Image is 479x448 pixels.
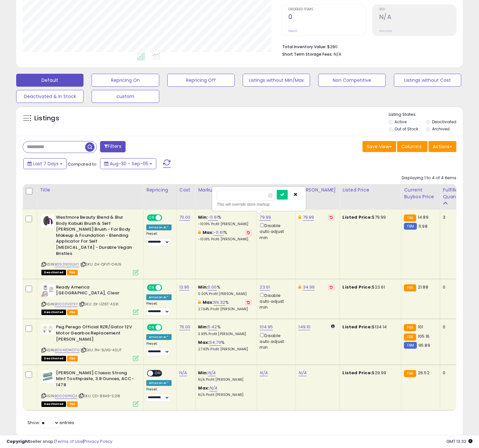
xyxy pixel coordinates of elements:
span: OFF [161,215,172,221]
span: FBA [67,310,78,315]
span: 21.88 [418,284,428,290]
p: 3.93% Profit [PERSON_NAME] [198,332,252,336]
button: custom [92,90,159,103]
div: seller snap | | [6,439,112,445]
div: 0 [443,324,463,330]
a: N/A [209,385,217,391]
span: Compared to: [68,161,97,167]
a: 76.00 [179,324,191,330]
p: -10.16% Profit [PERSON_NAME] [198,237,252,242]
h5: Listings [34,114,59,123]
button: Aug-30 - Sep-05 [100,158,156,169]
b: Listed Price: [342,370,372,376]
small: FBA [404,333,416,341]
div: Disable auto adjust min [260,222,291,241]
span: | SKU: 2X-UZ6T-AS31 [79,301,118,307]
small: FBM [404,223,417,230]
button: Filters [100,141,125,152]
a: -11.61 [214,229,224,236]
span: 11.98 [418,223,428,229]
p: Listing States: [389,112,463,118]
button: Listings without Cost [394,74,461,87]
div: [PERSON_NAME] [298,187,337,193]
a: Terms of Use [55,438,83,444]
button: Non Competitive [318,74,385,87]
th: The percentage added to the cost of goods (COGS) that forms the calculator for Min & Max prices. [195,184,257,210]
div: Displaying 1 to 4 of 4 items [402,175,456,181]
button: Last 7 Days [23,158,67,169]
div: 0 [443,284,463,290]
div: % [198,340,252,352]
button: Listings without Min/Max [243,74,310,87]
div: % [198,324,252,336]
span: ROI [379,8,456,11]
span: All listings that are unavailable for purchase on Amazon for any reason other than out-of-stock [41,401,66,407]
div: ASIN: [41,370,139,406]
button: Default [16,74,84,87]
span: OFF [161,285,172,290]
div: Disable auto adjust min [260,292,291,311]
div: Amazon AI * [146,334,172,340]
span: 101 [418,324,423,330]
a: 13.95 [179,284,190,290]
span: ON [148,325,156,330]
a: 54.79 [209,339,221,346]
a: 104.95 [260,324,273,330]
a: N/A [260,370,267,376]
b: Max: [203,229,214,235]
b: Min: [198,324,208,330]
a: Privacy Policy [84,438,112,444]
label: Deactivated [432,119,456,125]
p: N/A Profit [PERSON_NAME] [198,393,252,397]
small: FBA [404,324,416,331]
h2: 0 [288,13,365,22]
span: OFF [161,325,172,330]
div: $23.61 [342,284,396,290]
span: 26.52 [418,370,429,376]
div: Preset: [146,232,172,246]
div: Repricing [146,187,174,193]
a: N/A [208,370,216,376]
a: -11.61 [208,214,218,221]
label: Active [395,119,407,125]
a: 149.10 [298,324,310,330]
span: Last 7 Days [33,160,59,167]
b: Listed Price: [342,284,372,290]
label: Archived [432,126,450,132]
a: 79.99 [303,214,314,221]
b: Listed Price: [342,214,372,220]
span: Aug-30 - Sep-05 [110,160,148,167]
span: All listings that are unavailable for purchase on Amazon for any reason other than out-of-stock [41,310,66,315]
p: 27.93% Profit [PERSON_NAME] [198,347,252,352]
div: Preset: [146,301,172,316]
div: Fulfillable Quantity [443,187,465,200]
b: Total Inventory Value: [282,44,326,49]
b: Min: [198,284,208,290]
button: Columns [397,141,428,152]
p: -10.16% Profit [PERSON_NAME] [198,222,252,226]
div: 0 [443,370,463,376]
p: N/A Profit [PERSON_NAME] [198,377,252,382]
b: Max: [203,299,214,305]
h2: N/A [379,13,456,22]
a: 5.42 [208,324,217,330]
div: Preset: [146,342,172,356]
a: 79.99 [260,214,271,221]
a: 0.00 [208,284,217,290]
b: Min: [198,370,208,376]
span: 95.89 [418,342,430,348]
div: Amazon AI * [146,380,172,386]
b: Listed Price: [342,324,372,330]
div: Title [40,187,141,193]
img: 314oS7U2xKS._SL40_.jpg [41,324,54,334]
div: ASIN: [41,284,139,314]
div: Preset: [146,387,172,402]
p: 0.00% Profit [PERSON_NAME] [198,292,252,296]
div: % [198,214,252,226]
span: 105.16 [418,333,429,339]
a: B092NS9LMY [55,262,79,267]
span: OFF [153,370,163,376]
b: Min: [198,214,208,220]
span: Columns [401,143,422,150]
div: Listed Price [342,187,398,193]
